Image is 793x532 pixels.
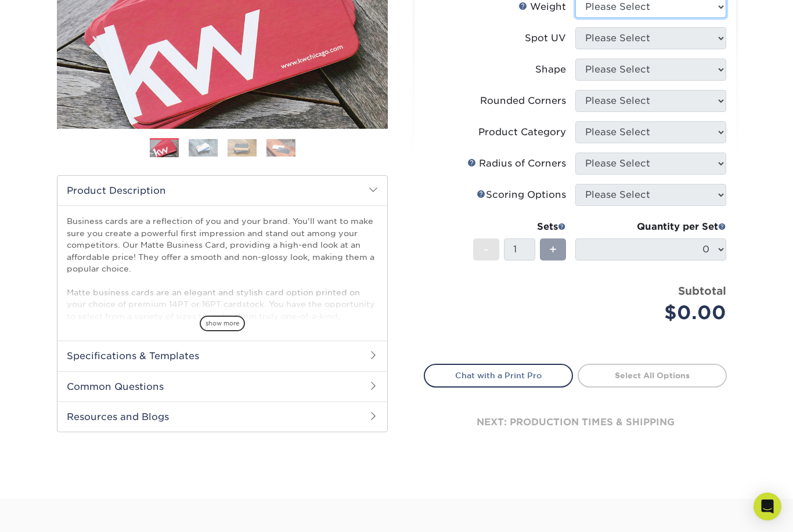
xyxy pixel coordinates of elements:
img: Business Cards 03 [228,139,257,157]
div: Sets [473,220,566,234]
div: Product Category [478,125,566,139]
h2: Specifications & Templates [57,341,387,371]
div: Radius of Corners [467,157,566,171]
div: Rounded Corners [480,94,566,108]
h2: Product Description [57,176,387,205]
h2: Resources and Blogs [57,401,387,432]
div: Shape [535,63,566,77]
img: Business Cards 01 [150,134,179,163]
iframe: Google Customer Reviews [3,497,99,528]
div: Quantity per Set [575,220,726,234]
img: Business Cards 02 [189,139,218,157]
div: Open Intercom Messenger [754,493,781,520]
span: + [549,241,557,258]
img: Business Cards 04 [266,139,295,157]
h2: Common Questions [57,371,387,401]
div: Scoring Options [477,188,566,202]
span: - [484,241,489,258]
div: Spot UV [525,31,566,45]
span: show more [200,316,245,331]
div: $0.00 [584,299,726,327]
p: Business cards are a reflection of you and your brand. You'll want to make sure you create a powe... [67,215,378,381]
a: Select All Options [578,364,727,387]
strong: Subtotal [678,284,726,297]
a: Chat with a Print Pro [424,364,573,387]
div: next: production times & shipping [424,388,727,457]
